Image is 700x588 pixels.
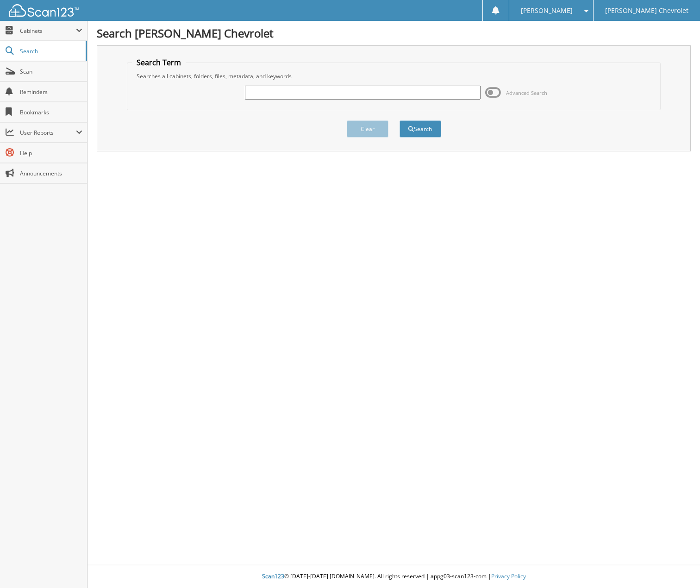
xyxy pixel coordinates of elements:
[521,8,573,13] span: [PERSON_NAME]
[400,120,441,138] button: Search
[20,169,82,177] span: Announcements
[605,8,688,13] span: [PERSON_NAME] Chevrolet
[347,120,388,138] button: Clear
[491,572,526,580] a: Privacy Policy
[506,89,547,96] span: Advanced Search
[262,572,284,580] span: Scan123
[20,27,76,35] span: Cabinets
[20,88,82,96] span: Reminders
[20,47,81,55] span: Search
[9,4,79,17] img: scan123-logo-white.svg
[20,129,76,137] span: User Reports
[132,57,186,68] legend: Search Term
[20,108,82,116] span: Bookmarks
[20,68,82,75] span: Scan
[97,25,691,41] h1: Search [PERSON_NAME] Chevrolet
[20,149,82,157] span: Help
[87,565,700,588] div: © [DATE]-[DATE] [DOMAIN_NAME]. All rights reserved | appg03-scan123-com |
[654,544,700,588] iframe: Chat Widget
[132,72,656,80] div: Searches all cabinets, folders, files, metadata, and keywords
